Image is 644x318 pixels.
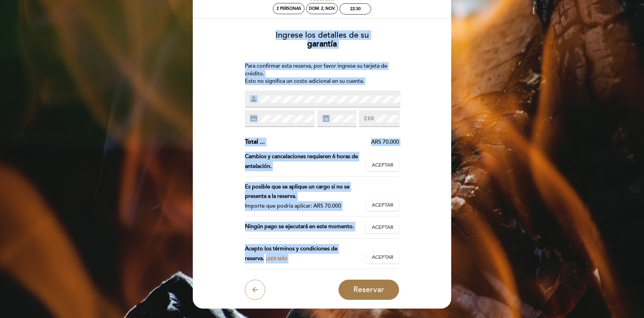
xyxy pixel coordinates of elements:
[350,6,361,11] div: 22:30
[276,30,369,40] span: Ingrese los detalles de su
[250,115,257,122] i: credit_card
[266,256,287,261] span: Leer más
[265,138,399,146] div: ARS 70.000
[353,285,384,294] span: Reservar
[250,95,257,103] i: person
[372,224,393,231] span: Aceptar
[245,138,265,145] span: Total ...
[245,62,399,85] div: Para confirmar esta reserva, por favor ingrese su tarjeta de crédito. Esto no significa un costo ...
[251,286,259,294] i: arrow_back
[366,200,399,211] button: Aceptar
[372,162,393,169] span: Aceptar
[245,222,366,233] div: Ningún pago se ejecutará en este momento.
[309,6,335,11] div: dom. 2, nov.
[307,39,337,49] b: garantía
[338,280,399,300] button: Reservar
[372,202,393,209] span: Aceptar
[372,254,393,261] span: Aceptar
[245,244,366,263] div: Acepto los términos y condiciones de reserva.
[245,182,361,202] div: Es posible que se aplique un cargo si no se presenta a la reserva.
[366,160,399,171] button: Aceptar
[245,201,361,211] div: Importe que podría aplicar: ARS 70.000
[366,222,399,233] button: Aceptar
[245,152,366,171] div: Cambios y cancelaciones requieren 6 horas de antelación.
[366,252,399,263] button: Aceptar
[245,280,265,300] button: arrow_back
[277,6,301,11] span: 2 personas
[322,115,330,122] i: date_range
